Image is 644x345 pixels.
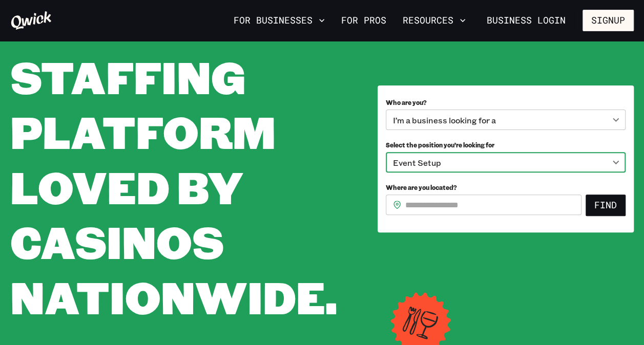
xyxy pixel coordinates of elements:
a: For Pros [337,12,390,29]
div: Event Setup [386,152,626,172]
button: Signup [583,10,634,31]
a: Business Login [478,10,574,31]
button: Resources [399,12,470,29]
span: Who are you? [386,98,427,106]
span: Select the position you’re looking for [386,141,494,149]
button: Find [586,195,626,216]
button: For Businesses [230,12,329,29]
span: Where are you located? [386,183,457,191]
div: I’m a business looking for a [386,110,626,130]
